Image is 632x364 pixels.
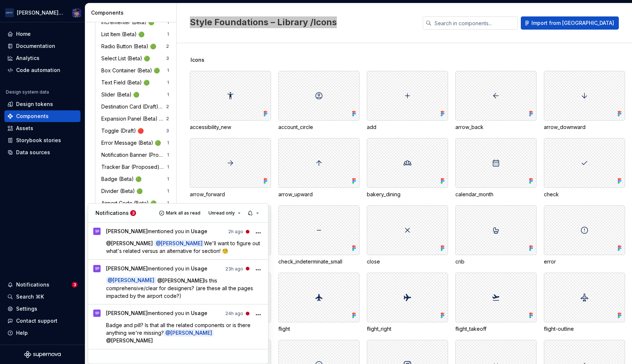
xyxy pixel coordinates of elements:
time: 9/2/2025, 5:04 PM [225,310,243,317]
span: mentioned you in [106,310,207,319]
span: [PERSON_NAME] [111,240,153,246]
span: [PERSON_NAME] [113,277,154,284]
button: More [253,228,263,238]
span: Mark all as read [166,210,200,216]
span: @ [106,337,153,344]
span: Is this comprehensive/clear for designers? (are these all the pages impacted by the airport code?) [106,277,255,299]
p: Notifications [95,209,129,217]
span: Badge and pill? Is that all the related components or is there anything we're missing? [106,322,252,336]
span: [PERSON_NAME] [106,310,148,316]
span: [PERSON_NAME] [162,277,204,284]
span: Unread only [208,210,235,216]
span: mentioned you in [106,265,207,275]
span: @ [106,240,153,246]
span: Usage [191,310,207,316]
span: Usage [191,265,207,272]
span: @ [157,277,204,284]
button: More [253,310,263,319]
span: @ [154,240,204,247]
span: @ [106,277,156,284]
time: 9/2/2025, 5:52 PM [225,265,243,273]
span: mentioned you in [106,228,207,238]
span: [PERSON_NAME] [106,265,148,272]
div: SP [95,310,99,317]
span: 3 [130,210,136,216]
span: @ [164,329,214,337]
time: 9/3/2025, 2:59 PM [228,228,243,235]
span: [PERSON_NAME] [161,240,203,246]
span: [PERSON_NAME] [106,228,148,234]
span: [PERSON_NAME] [170,330,212,336]
span: Usage [191,228,207,234]
span: [PERSON_NAME] [111,337,153,344]
button: Mark all as read [157,208,204,218]
button: More [253,265,263,275]
div: SP [95,265,99,272]
button: Unread only [205,208,244,218]
div: SP [95,228,99,235]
